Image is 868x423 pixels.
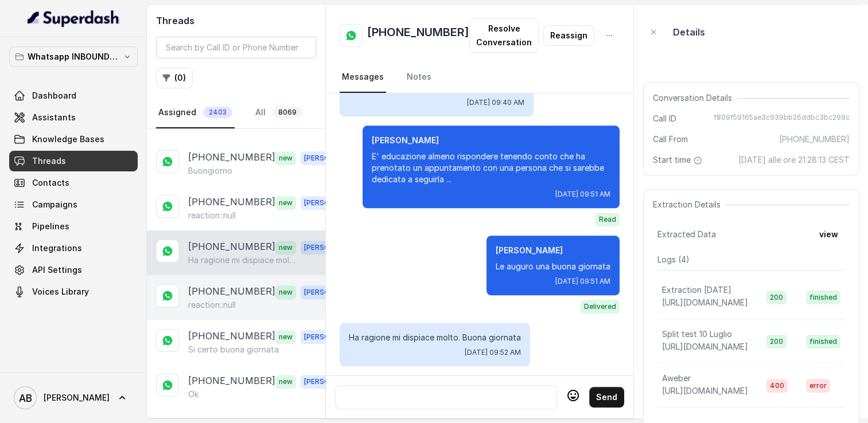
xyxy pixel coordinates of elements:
span: 2403 [203,107,232,118]
span: 400 [766,379,788,393]
p: reaction::null [188,299,236,311]
h2: [PHONE_NUMBER] [367,24,469,47]
button: Resolve Conversation [469,18,539,53]
p: Si certo buona giornata [188,344,279,355]
span: new [275,151,296,165]
span: [PERSON_NAME] [301,196,365,210]
span: [DATE] 09:40 AM [467,98,524,107]
p: [PHONE_NUMBER] [188,240,275,254]
a: [PERSON_NAME] [9,382,138,414]
a: Threads [9,151,138,171]
p: Aweber [662,373,691,384]
span: [PERSON_NAME] [301,151,365,165]
p: E' educazione almeno rispondere tenendo conto che ha prenotato un appuntamento con una persona ch... [372,151,610,185]
span: [DATE] 09:51 AM [555,277,610,286]
span: new [275,330,296,344]
span: 200 [766,335,787,348]
a: API Settings [9,260,138,280]
span: Dashboard [32,90,76,101]
span: 200 [766,291,787,304]
p: [PERSON_NAME] [496,245,610,256]
a: Assigned2403 [156,97,235,128]
span: new [275,241,296,254]
p: Whatsapp INBOUND Workspace [28,50,119,64]
span: Integrations [32,242,82,254]
button: Reassign [543,25,594,46]
span: Contacts [32,177,69,189]
span: Delivered [581,300,620,314]
span: [DATE] 09:52 AM [465,348,521,357]
span: Conversation Details [653,92,737,104]
span: Start time [653,154,704,166]
a: Dashboard [9,85,138,106]
span: finished [806,291,840,304]
span: [URL][DOMAIN_NAME] [662,297,748,307]
a: Campaigns [9,194,138,215]
img: light.svg [28,9,120,28]
button: Whatsapp INBOUND Workspace [9,46,138,67]
h2: Threads [156,14,316,28]
text: AB [19,392,32,404]
a: Messages [340,62,386,93]
span: Call From [653,134,688,145]
a: Contacts [9,173,138,193]
span: [PERSON_NAME] [301,330,365,344]
span: new [275,196,296,210]
a: Assistants [9,107,138,128]
p: [PHONE_NUMBER] [188,374,275,389]
p: Ok [188,389,198,400]
nav: Tabs [156,97,316,128]
span: Threads [32,155,66,167]
span: Campaigns [32,199,77,210]
a: Integrations [9,238,138,258]
span: [PERSON_NAME] [301,241,365,254]
p: Extraction [DATE] [662,284,731,296]
span: [DATE] 09:51 AM [555,190,610,199]
input: Search by Call ID or Phone Number [156,37,316,58]
p: Details [673,25,705,39]
p: Ha ragione mi dispiace molto. Buona giornata [188,254,298,266]
p: Ha ragione mi dispiace molto. Buona giornata [349,332,521,343]
a: Notes [404,62,434,93]
span: new [275,285,296,299]
span: Extracted Data [657,229,716,240]
span: Voices Library [32,286,89,297]
span: new [275,375,296,389]
span: Call ID [653,113,676,124]
span: Assistants [32,112,76,123]
a: Voices Library [9,281,138,302]
span: f809f59165ae3c939bb26ddbc3bc299c [714,113,850,124]
span: API Settings [32,264,82,276]
span: [URL][DOMAIN_NAME] [662,342,748,351]
span: Knowledge Bases [32,134,104,145]
p: reaction::null [188,210,236,221]
p: Le auguro una buona giornata [496,261,610,272]
a: All8069 [253,97,305,128]
button: Send [589,387,624,408]
span: finished [806,335,840,348]
span: [PHONE_NUMBER] [779,134,850,145]
span: [DATE] alle ore 21:28:13 CEST [738,154,850,166]
span: [URL][DOMAIN_NAME] [662,386,748,395]
button: view [812,224,845,245]
span: error [806,379,830,393]
p: Logs ( 4 ) [657,254,845,265]
p: [PHONE_NUMBER] [188,150,275,165]
span: Pipelines [32,221,69,232]
nav: Tabs [340,62,620,93]
p: Split test 10 Luglio [662,328,732,340]
p: Buongiorno [188,165,232,177]
span: [PERSON_NAME] [44,392,110,404]
a: Knowledge Bases [9,129,138,150]
span: Read [595,213,620,226]
p: [PERSON_NAME] [372,135,610,146]
span: [PERSON_NAME] [301,285,365,299]
p: [PHONE_NUMBER] [188,329,275,344]
span: 8069 [273,107,302,118]
p: [PHONE_NUMBER] [188,195,275,210]
a: Pipelines [9,216,138,237]
p: [PHONE_NUMBER] [188,284,275,299]
span: Extraction Details [653,199,725,210]
button: (0) [156,68,193,88]
span: [PERSON_NAME] [301,375,365,389]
